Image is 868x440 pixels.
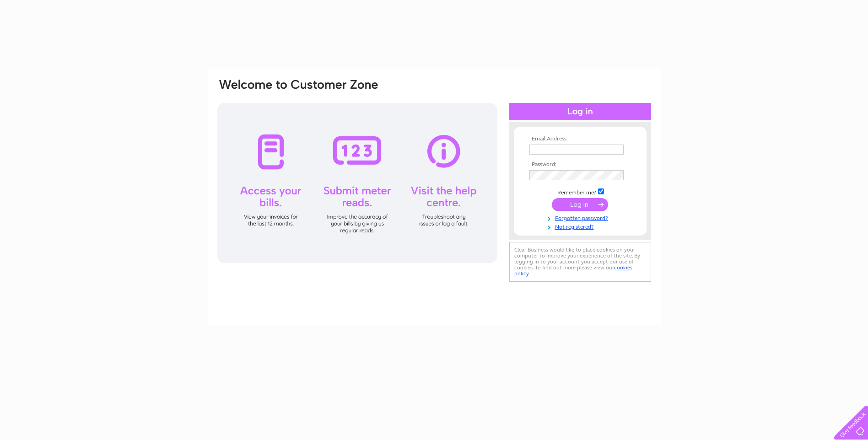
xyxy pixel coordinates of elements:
[613,146,620,153] img: npw-badge-icon-locked.svg
[514,264,632,277] a: cookies policy
[509,242,651,282] div: Clear Business would like to place cookies on your computer to improve your experience of the sit...
[529,222,633,231] a: Not registered?
[552,198,608,211] input: Submit
[527,187,633,196] td: Remember me?
[527,161,633,168] th: Password:
[529,213,633,222] a: Forgotten password?
[613,172,620,179] img: npw-badge-icon-locked.svg
[527,136,633,142] th: Email Address:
